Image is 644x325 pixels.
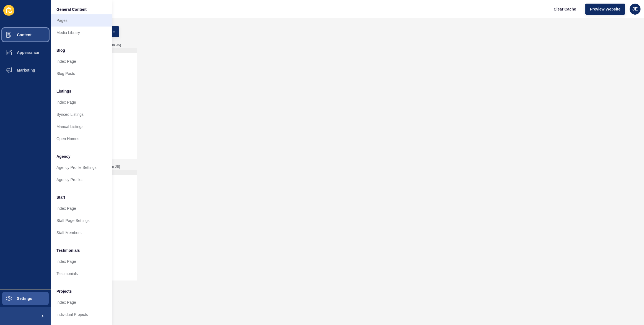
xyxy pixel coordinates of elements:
a: Index Page [51,296,112,308]
a: Testimonials [51,268,112,280]
a: Blog Posts [51,67,112,80]
a: Manual Listings [51,120,112,133]
button: Clear Cache [549,4,581,15]
a: Pages [51,14,112,27]
span: Blog [56,48,65,53]
span: Clear Cache [554,6,576,12]
span: Listings [56,88,71,94]
button: Preview Website [585,4,625,15]
a: Index Page [51,55,112,67]
a: Index Page [51,96,112,108]
a: Synced Listings [51,108,112,120]
span: Projects [56,289,72,294]
span: Testimonials [56,248,80,253]
span: Preview Website [590,6,620,12]
span: Staff [56,195,65,200]
a: Open Homes [51,133,112,145]
a: Agency Profiles [51,174,112,186]
a: Index Page [51,202,112,214]
a: Individual Projects [51,308,112,321]
a: Agency Profile Settings [51,161,112,174]
a: Staff Page Settings [51,214,112,227]
span: General Content [56,7,87,12]
a: Media Library [51,27,112,39]
span: Agency [56,154,71,159]
a: Staff Members [51,227,112,239]
a: Index Page [51,255,112,268]
span: JE [632,6,638,12]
